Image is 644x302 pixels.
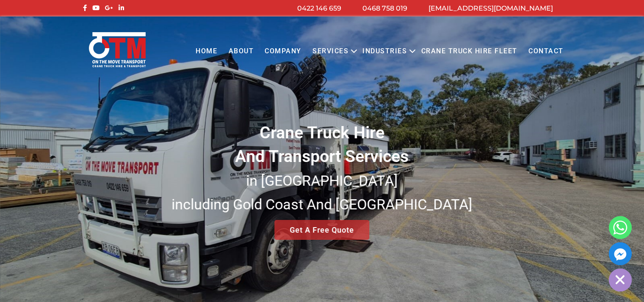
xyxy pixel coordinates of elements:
a: COMPANY [259,40,307,63]
a: Contact [523,40,569,63]
a: Services [307,40,354,63]
a: Whatsapp [609,216,632,239]
a: Home [190,40,223,63]
a: Facebook_Messenger [609,242,632,265]
a: Industries [357,40,412,63]
a: About [223,40,259,63]
a: 0422 146 659 [297,4,341,12]
a: Get A Free Quote [274,220,369,240]
a: Crane Truck Hire Fleet [415,40,522,63]
small: in [GEOGRAPHIC_DATA] including Gold Coast And [GEOGRAPHIC_DATA] [171,172,472,213]
a: 0468 758 019 [362,4,407,12]
a: [EMAIL_ADDRESS][DOMAIN_NAME] [428,4,553,12]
